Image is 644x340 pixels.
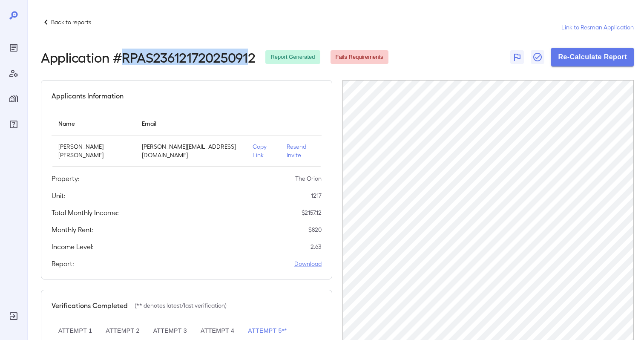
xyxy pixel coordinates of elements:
h2: Application # RPAS236121720250912 [41,49,255,65]
div: Reports [7,41,20,55]
div: Log Out [7,309,20,323]
p: 1217 [311,191,322,200]
p: [PERSON_NAME] [PERSON_NAME] [58,142,128,159]
p: 2.63 [310,242,322,251]
h5: Total Monthly Income: [52,207,119,218]
th: Name [52,111,135,135]
button: Close Report [531,50,544,64]
span: Report Generated [265,53,320,61]
h5: Property: [52,173,80,184]
h5: Report: [52,259,74,269]
h5: Monthly Rent: [52,225,94,235]
h5: Unit: [52,190,66,201]
h5: Applicants Information [52,91,124,101]
button: Re-Calculate Report [551,48,634,66]
div: FAQ [7,118,20,131]
p: Copy Link [253,142,273,159]
a: Download [294,259,322,268]
div: Manage Properties [7,92,20,106]
p: The Orion [295,174,322,183]
span: Fails Requirements [331,53,388,61]
h5: Verifications Completed [52,300,128,311]
p: Resend Invite [287,142,315,159]
p: (** denotes latest/last verification) [135,301,227,310]
h5: Income Level: [52,242,94,252]
button: Flag Report [510,50,524,64]
div: Manage Users [7,66,20,80]
a: Link to Resman Application [561,23,634,32]
p: [PERSON_NAME][EMAIL_ADDRESS][DOMAIN_NAME] [142,142,239,159]
p: $ 2157.12 [302,208,322,217]
p: Back to reports [51,18,91,26]
p: $ 820 [308,225,322,234]
th: Email [135,111,246,135]
table: simple table [52,111,322,167]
